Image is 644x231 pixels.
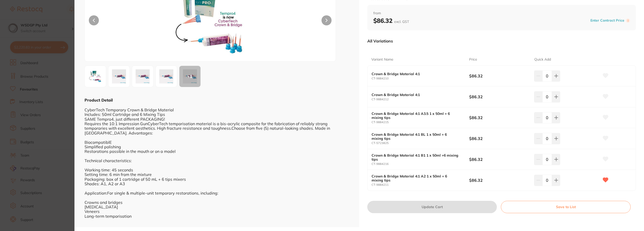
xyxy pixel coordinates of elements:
[394,19,409,24] span: excl. GST
[372,142,469,145] small: CT-5723825
[372,93,459,97] b: Crown & Bridge Material 4:1
[469,94,528,100] b: $86.32
[367,201,497,213] button: Update Cart
[372,112,459,120] b: Crown & Bridge Material 4:1 A3.5 1 x 50ml + 6 mixing tips
[86,67,104,85] img: UFJPLmpwZw
[372,77,469,80] small: CT-9884210
[469,73,528,79] b: $86.32
[373,11,630,16] span: from
[589,18,626,23] button: Enter Contract Price
[469,57,477,62] p: Price
[372,162,469,166] small: CT-9884216
[469,157,528,162] b: $86.32
[469,115,528,120] b: $86.32
[371,57,393,62] p: Variant Name
[372,132,459,141] b: Crown & Bridge Material 4:1 BL 1 x 50ml + 6 mixing tips
[85,103,349,218] div: CyberTech Temporary Crown & Bridge Material Includes: 50ml Cartridge and 6 Mixing Tips SAME Tempr...
[372,174,459,182] b: Crown & Bridge Material 4:1 A2 1 x 50ml + 6 mixing tips
[134,67,152,85] img: ODQyMTEuanBn
[85,98,113,103] b: Product Detail
[372,72,459,76] b: Crown & Bridge Material 4:1
[501,201,631,213] button: Save to List
[372,183,469,187] small: CT-9884211
[372,98,469,101] small: CT-9884212
[469,177,528,183] b: $86.32
[367,38,393,43] p: All Variations
[372,153,459,161] b: Crown & Bridge Material 4:1 B1 1 x 50ml +6 mixing tips
[179,66,200,87] div: + 8
[469,136,528,141] b: $86.32
[157,67,175,85] img: ODQyMTIuanBn
[534,57,551,62] p: Quick Add
[110,67,128,85] img: ODQyMTAuanBn
[179,66,201,87] button: +8
[372,121,469,124] small: CT-9884215
[373,17,409,24] b: $86.32
[626,19,630,23] label: i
